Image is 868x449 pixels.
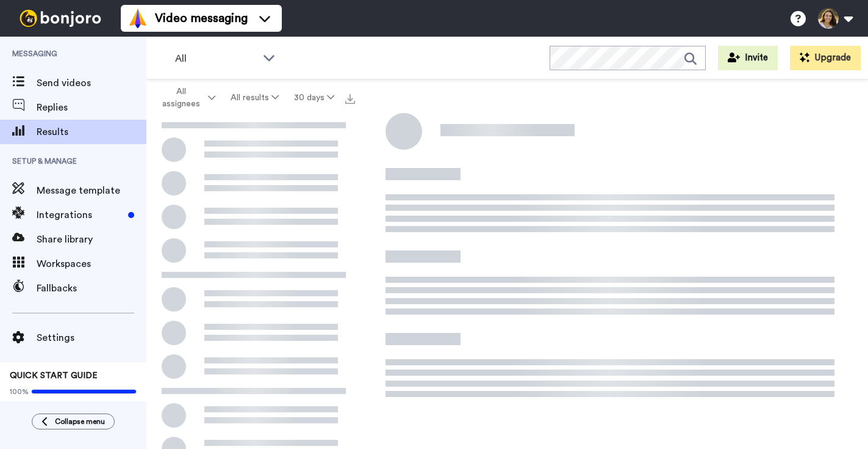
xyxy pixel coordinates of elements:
[223,87,287,109] button: All results
[32,414,115,429] button: Collapse menu
[286,87,342,109] button: 30 days
[342,89,359,107] button: Export all results that match these filters now.
[128,9,148,28] img: vm-color.svg
[718,46,778,70] button: Invite
[15,10,106,27] img: bj-logo-header-white.svg
[175,51,257,66] span: All
[790,46,861,70] button: Upgrade
[37,183,146,198] span: Message template
[345,94,355,104] img: export.svg
[37,257,146,271] span: Workspaces
[155,10,248,27] span: Video messaging
[37,100,146,115] span: Replies
[37,281,146,296] span: Fallbacks
[37,125,146,139] span: Results
[37,232,146,247] span: Share library
[37,208,123,222] span: Integrations
[37,330,146,345] span: Settings
[10,371,98,380] span: QUICK START GUIDE
[156,86,206,110] span: All assignees
[55,417,105,426] span: Collapse menu
[149,81,223,115] button: All assignees
[37,76,146,90] span: Send videos
[10,387,29,396] span: 100%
